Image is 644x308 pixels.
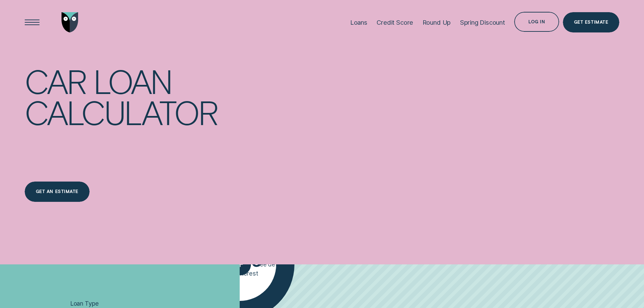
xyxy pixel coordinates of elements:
[22,12,42,32] button: Open Menu
[377,19,413,26] div: Credit Score
[229,253,286,275] button: See details
[25,65,275,128] h4: Car loan calculator
[563,12,619,32] a: Get Estimate
[257,261,286,268] span: See details
[514,12,559,32] button: Log in
[460,19,505,26] div: Spring Discount
[25,182,90,202] a: Get an estimate
[350,19,367,26] div: Loans
[62,12,78,32] img: Wisr
[70,300,99,307] span: Loan Type
[423,19,451,26] div: Round Up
